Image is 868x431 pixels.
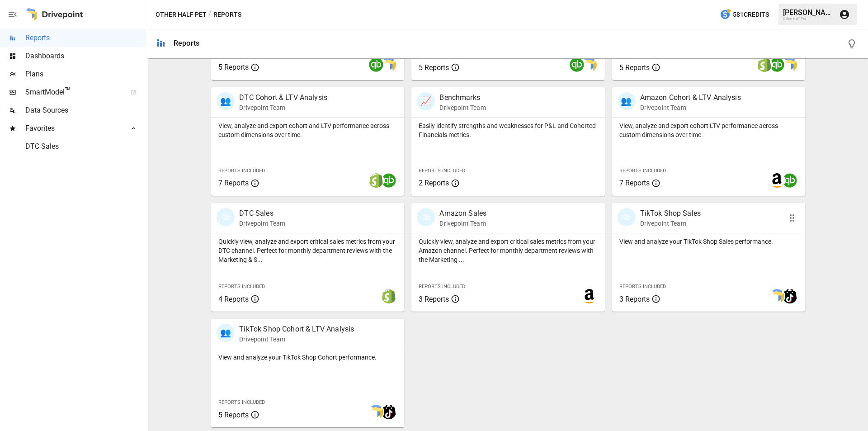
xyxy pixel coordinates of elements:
p: View and analyze your TikTok Shop Sales performance. [619,237,798,246]
span: Dashboards [25,51,146,62]
img: smart model [382,57,396,72]
span: 3 Reports [619,295,650,303]
span: Reports Included [218,399,265,405]
span: 7 Reports [619,179,650,187]
div: 🛍 [618,208,636,226]
span: 5 Reports [218,63,249,71]
div: / [208,9,212,20]
span: Plans [25,69,146,80]
p: Drivepoint Team [239,103,327,112]
span: Reports Included [218,168,265,174]
p: DTC Cohort & LTV Analysis [239,92,327,103]
div: [PERSON_NAME] [783,8,834,17]
span: 581 Credits [733,9,769,20]
span: Reports Included [419,168,465,174]
p: Drivepoint Team [439,219,486,228]
p: TikTok Shop Sales [640,208,701,219]
div: Other Half Pet [783,17,834,21]
p: Drivepoint Team [640,103,741,112]
p: DTC Sales [239,208,285,219]
p: Drivepoint Team [239,335,354,344]
button: 581Credits [716,6,773,23]
img: smart model [369,405,383,419]
span: 7 Reports [218,179,249,187]
span: Data Sources [25,105,146,116]
span: Reports Included [419,284,465,289]
p: View, analyze and export cohort and LTV performance across custom dimensions over time. [218,121,397,139]
img: amazon [770,173,784,188]
div: 👥 [618,92,636,110]
p: Easily identify strengths and weaknesses for P&L and Cohorted Financials metrics. [419,121,597,139]
img: quickbooks [770,57,784,72]
p: Drivepoint Team [439,103,486,112]
img: tiktok [783,289,797,303]
span: 2 Reports [419,179,449,187]
img: tiktok [382,405,396,419]
p: Benchmarks [439,92,486,103]
span: 5 Reports [619,63,650,72]
button: Other Half Pet [156,9,207,20]
p: Amazon Cohort & LTV Analysis [640,92,741,103]
p: Quickly view, analyze and export critical sales metrics from your Amazon channel. Perfect for mon... [419,237,597,264]
img: shopify [382,289,396,303]
span: Reports Included [619,284,666,289]
div: 📈 [417,92,435,110]
div: 🛍 [217,208,235,226]
span: ™ [65,85,71,97]
span: Reports Included [218,284,265,289]
span: 3 Reports [419,295,449,303]
div: 🛍 [417,208,435,226]
img: quickbooks [783,173,797,188]
span: DTC Sales [25,141,146,152]
p: Drivepoint Team [239,219,285,228]
p: Quickly view, analyze and export critical sales metrics from your DTC channel. Perfect for monthl... [218,237,397,264]
p: View and analyze your TikTok Shop Cohort performance. [218,353,397,362]
img: smart model [582,57,597,72]
img: quickbooks [382,173,396,188]
span: Favorites [25,123,121,134]
img: quickbooks [369,57,383,72]
img: smart model [770,289,784,303]
span: 5 Reports [218,411,249,419]
span: Reports [25,33,146,43]
img: quickbooks [570,57,584,72]
span: 4 Reports [218,295,249,303]
span: Reports Included [619,168,666,174]
img: smart model [783,57,797,72]
span: SmartModel [25,87,121,98]
img: amazon [582,289,597,303]
img: shopify [757,57,772,72]
div: 👥 [217,324,235,342]
img: shopify [369,173,383,188]
div: 👥 [217,92,235,110]
p: View, analyze and export cohort LTV performance across custom dimensions over time. [619,121,798,139]
p: Drivepoint Team [640,219,701,228]
div: Reports [174,39,199,47]
p: TikTok Shop Cohort & LTV Analysis [239,324,354,335]
span: 5 Reports [419,63,449,72]
p: Amazon Sales [439,208,486,219]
